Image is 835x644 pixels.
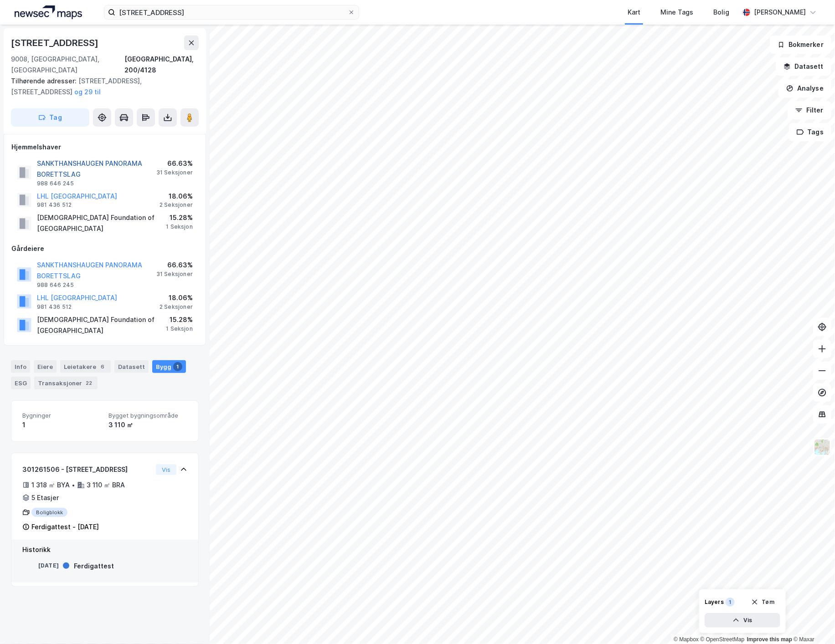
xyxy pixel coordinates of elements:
button: Bokmerker [770,36,831,54]
div: 981 436 512 [37,303,72,311]
button: Tøm [745,595,780,609]
div: 301261506 - [STREET_ADDRESS] [22,464,152,475]
div: Kontrollprogram for chat [789,600,835,644]
div: 2 Seksjoner [160,303,193,311]
button: Vis [705,613,780,628]
div: 988 646 245 [37,281,74,289]
div: Transaksjoner [34,377,98,389]
button: Analyse [778,79,831,97]
a: Mapbox [674,636,699,643]
div: Leietakere [60,360,111,373]
div: Gårdeiere [11,243,198,254]
div: • [72,481,75,489]
div: 1 [726,598,735,607]
div: Historikk [22,544,187,555]
div: Bygg [152,360,186,373]
img: logo.a4113a55bc3d86da70a041830d287a7e.svg [15,5,82,19]
div: [STREET_ADDRESS], [STREET_ADDRESS] [11,76,191,97]
button: Tag [11,108,89,127]
div: 3 110 ㎡ [108,419,187,430]
div: 31 Seksjoner [156,271,193,278]
button: Datasett [776,57,831,76]
div: Bolig [713,7,729,18]
a: Improve this map [747,636,792,643]
button: Filter [788,101,831,119]
div: 18.06% [160,191,193,202]
a: OpenStreetMap [701,636,745,643]
div: 988 646 245 [37,180,74,187]
button: Tags [789,123,831,141]
div: [DEMOGRAPHIC_DATA] Foundation of [GEOGRAPHIC_DATA] [37,212,166,234]
div: 15.28% [166,314,193,325]
span: Bygninger [22,412,101,419]
div: 15.28% [166,212,193,223]
div: 66.63% [156,260,193,271]
span: Tilhørende adresser: [11,77,78,85]
div: 9008, [GEOGRAPHIC_DATA], [GEOGRAPHIC_DATA] [11,54,124,76]
input: Søk på adresse, matrikkel, gårdeiere, leietakere eller personer [115,5,348,19]
div: Hjemmelshaver [11,142,198,153]
div: Eiere [34,360,57,373]
img: Z [814,439,831,456]
div: [DEMOGRAPHIC_DATA] Foundation of [GEOGRAPHIC_DATA] [37,314,166,336]
div: 22 [84,378,94,388]
div: 1 [173,362,182,371]
div: [DATE] [22,562,59,570]
div: 1 Seksjon [166,223,193,230]
div: Datasett [114,360,149,373]
div: 2 Seksjoner [160,201,193,209]
div: Kart [628,7,640,18]
div: 981 436 512 [37,201,72,209]
div: Ferdigattest [74,561,114,572]
div: Mine Tags [660,7,693,18]
iframe: Chat Widget [789,600,835,644]
div: ESG [11,377,31,389]
div: 31 Seksjoner [156,169,193,176]
button: Vis [156,464,176,475]
span: Bygget bygningsområde [108,412,187,419]
div: 6 [98,362,107,371]
div: 18.06% [160,292,193,303]
div: [STREET_ADDRESS] [11,36,100,50]
div: 3 110 ㎡ BRA [87,480,125,491]
div: Ferdigattest - [DATE] [31,521,99,532]
div: 1 318 ㎡ BYA [31,480,70,491]
div: 1 Seksjon [166,325,193,332]
div: Info [11,360,30,373]
div: [PERSON_NAME] [754,7,806,18]
div: Layers [705,598,724,606]
div: 1 [22,419,101,430]
div: 5 Etasjer [31,492,59,503]
div: 66.63% [156,158,193,169]
div: [GEOGRAPHIC_DATA], 200/4128 [124,54,199,76]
